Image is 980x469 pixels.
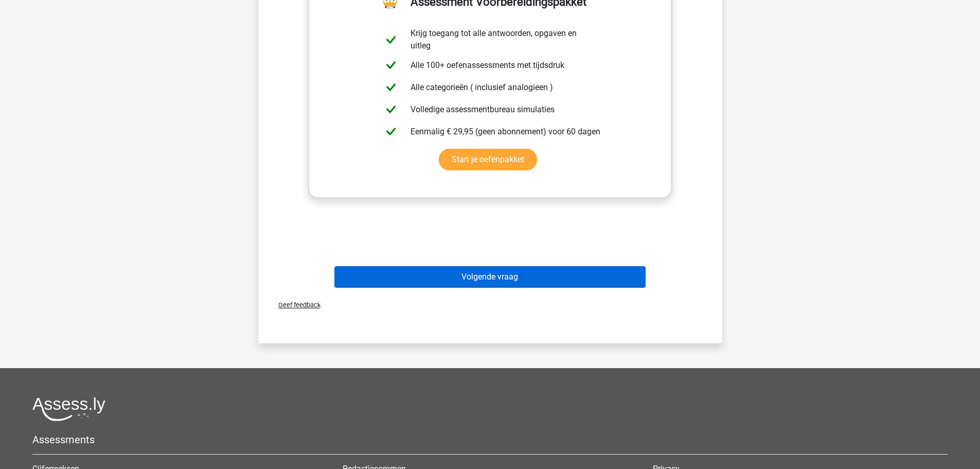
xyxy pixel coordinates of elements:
[439,149,537,170] a: Start je oefenpakket
[334,266,646,288] button: Volgende vraag
[32,433,948,446] h5: Assessments
[32,397,105,421] img: Assessly logo
[270,301,320,309] span: Geef feedback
